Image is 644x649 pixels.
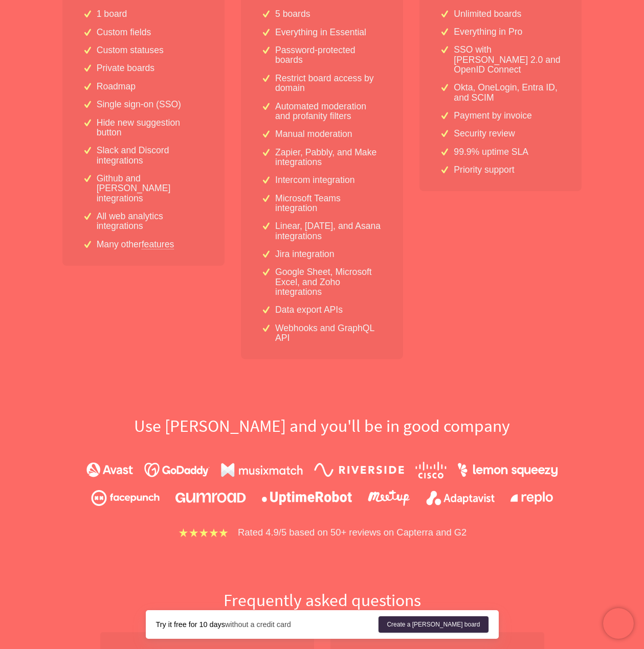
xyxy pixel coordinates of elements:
[454,83,561,103] p: Okta, OneLogin, Entra ID, and SCIM
[603,608,634,639] iframe: Chatra live chat
[156,620,225,629] strong: Try it free for 10 days
[510,492,553,505] img: replo.43f45c7cdc.png
[458,463,558,477] img: lemonsqueezy.bc0263d410.png
[454,27,522,37] p: Everything in Pro
[177,527,230,539] img: stars.b067e34983.png
[275,9,310,19] p: 5 boards
[275,194,383,214] p: Microsoft Teams integration
[238,525,467,540] p: Rated 4.9/5 based on 50+ reviews on Capterra and G2
[454,45,561,75] p: SSO with [PERSON_NAME] 2.0 and OpenID Connect
[454,111,532,121] p: Payment by invoice
[91,490,160,506] img: facepunch.2d9380a33e.png
[275,102,383,122] p: Automated moderation and profanity filters
[97,63,154,73] p: Private boards
[97,146,204,166] p: Slack and Discord integrations
[97,28,151,37] p: Custom fields
[275,148,383,168] p: Zapier, Pabbly, and Make integrations
[379,616,488,633] a: Create a [PERSON_NAME] board
[275,45,383,65] p: Password-protected boards
[221,463,303,477] img: musixmatch.134dacf828.png
[454,165,514,175] p: Priority support
[275,249,334,259] p: Jira integration
[415,461,447,479] img: cisco.095899e268.png
[97,240,174,249] p: Many other
[156,619,379,630] div: without a credit card
[275,28,366,37] p: Everything in Essential
[97,45,164,55] p: Custom statuses
[426,491,495,505] img: adaptavist.4060977e04.png
[454,147,528,157] p: 99.9% uptime SLA
[275,175,355,185] p: Intercom integration
[97,9,127,19] p: 1 board
[275,74,383,94] p: Restrict board access by domain
[97,174,204,203] p: Github and [PERSON_NAME] integrations
[314,463,404,477] img: riverside.224b59c4e9.png
[86,462,133,477] img: avast.6829f2e004.png
[275,305,343,315] p: Data export APIs
[454,129,515,138] p: Security review
[275,323,383,343] p: Webhooks and GraphQL API
[97,100,181,109] p: Single sign-on (SSO)
[97,118,204,138] p: Hide new suggestion button
[454,9,521,19] p: Unlimited boards
[368,490,410,506] img: meetup.9107d9babc.png
[275,267,383,297] p: Google Sheet, Microsoft Excel, and Zoho integrations
[175,493,246,503] img: gumroad.2d33986aca.png
[142,240,174,249] a: features
[97,82,136,91] p: Roadmap
[97,212,204,231] p: All web analytics integrations
[275,129,352,139] p: Manual moderation
[144,462,210,477] img: godaddy.fea34582f6.png
[275,221,383,241] p: Linear, [DATE], and Asana integrations
[262,491,352,504] img: uptimerobot.920923f729.png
